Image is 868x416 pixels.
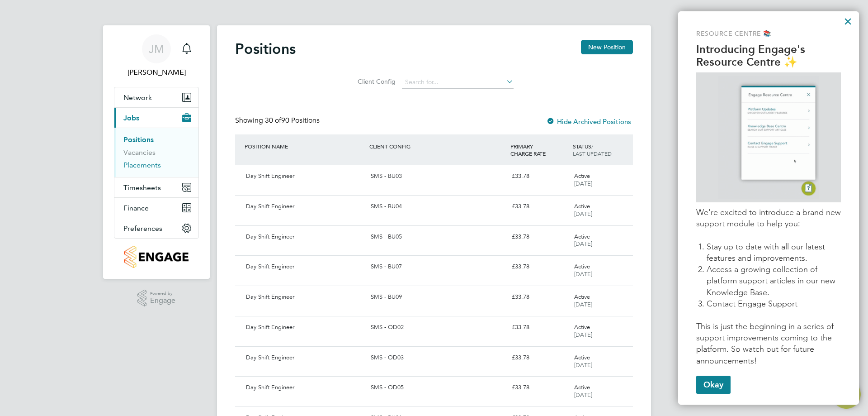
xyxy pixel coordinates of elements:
[574,301,592,308] span: [DATE]
[844,14,852,29] button: Close
[367,290,508,305] div: SMS - BU09
[367,380,508,395] div: SMS - OD05
[242,169,367,184] div: Day Shift Engineer
[123,183,161,192] span: Timesheets
[574,210,592,218] span: [DATE]
[573,150,612,157] span: LAST UPDATED
[367,199,508,214] div: SMS - BU04
[574,331,592,339] span: [DATE]
[123,204,149,212] span: Finance
[581,40,633,54] button: New Position
[574,293,590,301] span: Active
[367,350,508,365] div: SMS - OD03
[508,290,571,305] div: £33.78
[574,180,592,187] span: [DATE]
[123,114,139,122] span: Jobs
[718,76,819,199] img: GIF of Resource Centre being opened
[574,270,592,278] span: [DATE]
[367,138,508,154] div: CLIENT CONFIG
[242,290,367,305] div: Day Shift Engineer
[367,320,508,335] div: SMS - OD02
[696,207,841,230] p: We're excited to introduce a brand new support module to help you:
[546,117,631,126] label: Hide Archived Positions
[123,148,156,157] a: Vacancies
[103,25,210,279] nav: Main navigation
[123,135,154,144] a: Positions
[242,230,367,244] div: Day Shift Engineer
[367,259,508,274] div: SMS - BU07
[402,76,514,89] input: Search for...
[508,169,571,184] div: £33.78
[508,230,571,244] div: £33.78
[150,290,175,297] span: Powered by
[574,263,590,270] span: Active
[574,202,590,210] span: Active
[574,383,590,391] span: Active
[242,380,367,395] div: Day Shift Engineer
[367,230,508,244] div: SMS - BU05
[508,259,571,274] div: £33.78
[707,241,841,264] li: Stay up to date with all our latest features and improvements.
[574,172,590,180] span: Active
[696,43,841,56] p: Introducing Engage's
[123,93,152,102] span: Network
[242,350,367,365] div: Day Shift Engineer
[574,354,590,361] span: Active
[508,199,571,214] div: £33.78
[242,138,367,154] div: POSITION NAME
[696,29,841,38] p: Resource Centre 📚
[123,161,161,169] a: Placements
[150,297,175,305] span: Engage
[574,323,590,331] span: Active
[574,240,592,248] span: [DATE]
[149,43,164,55] span: JM
[265,116,281,125] span: 30 of
[114,34,199,78] a: Go to account details
[124,246,188,268] img: weareseam-logo-retina.png
[508,320,571,335] div: £33.78
[123,224,162,233] span: Preferences
[696,321,841,367] p: This is just the beginning in a series of support improvements coming to the platform. So watch o...
[242,259,367,274] div: Day Shift Engineer
[508,350,571,365] div: £33.78
[574,391,592,399] span: [DATE]
[574,233,590,240] span: Active
[367,169,508,184] div: SMS - BU03
[242,320,367,335] div: Day Shift Engineer
[571,138,633,162] div: STATUS
[235,116,321,125] div: Showing
[696,376,731,394] button: Okay
[508,380,571,395] div: £33.78
[696,56,841,69] p: Resource Centre ✨
[235,40,296,58] h2: Positions
[707,298,841,310] li: Contact Engage Support
[574,361,592,369] span: [DATE]
[265,116,320,125] span: 90 Positions
[707,264,841,298] li: Access a growing collection of platform support articles in our new Knowledge Base.
[508,138,571,162] div: PRIMARY CHARGE RATE
[591,143,593,150] span: /
[355,77,396,86] label: Client Config
[114,67,199,78] span: Josh Mattoo
[114,246,199,268] a: Go to home page
[242,199,367,214] div: Day Shift Engineer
